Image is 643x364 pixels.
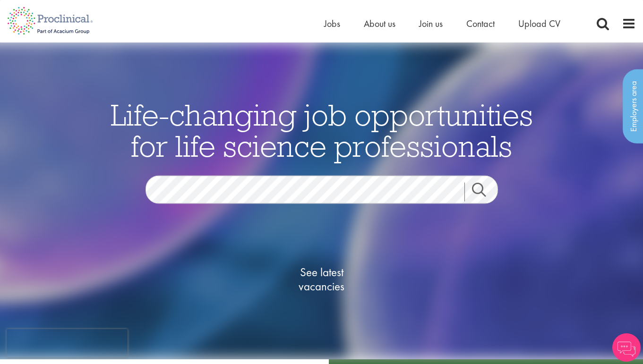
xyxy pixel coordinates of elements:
a: About us [364,17,395,30]
a: See latestvacancies [274,228,369,331]
a: Upload CV [518,17,560,30]
a: Join us [419,17,443,30]
a: Jobs [324,17,340,30]
span: Life-changing job opportunities for life science professionals [111,96,533,165]
img: Chatbot [612,333,641,362]
a: Contact [466,17,495,30]
iframe: reCAPTCHA [7,329,128,357]
a: Job search submit button [464,183,505,202]
span: See latest vacancies [274,265,369,294]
